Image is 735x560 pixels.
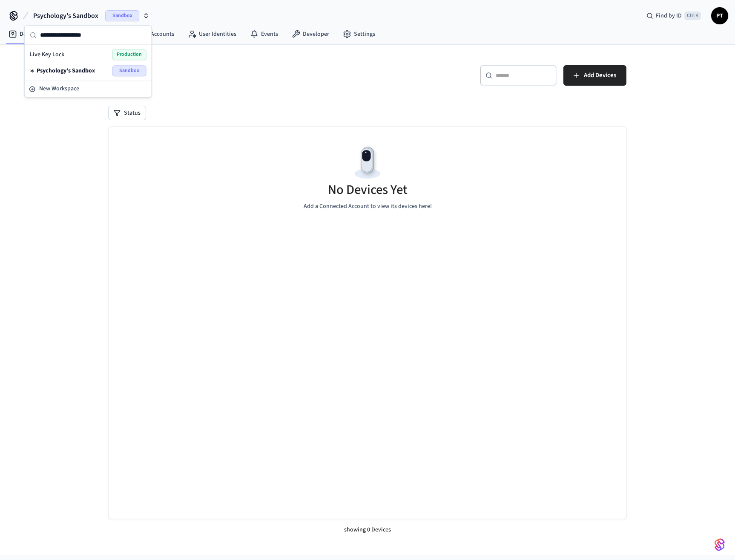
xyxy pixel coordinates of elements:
[109,519,626,541] div: showing 0 Devices
[348,144,387,182] img: Devices Empty State
[328,181,408,199] h5: No Devices Yet
[243,26,285,42] a: Events
[712,8,727,23] span: PT
[684,12,701,20] span: Ctrl K
[26,82,151,96] button: New Workspace
[336,26,382,42] a: Settings
[109,106,146,120] button: Status
[30,50,64,59] span: Live Key Lock
[563,65,626,86] button: Add Devices
[109,65,362,83] h5: Devices
[285,26,336,42] a: Developer
[656,12,682,20] span: Find by ID
[711,7,728,24] button: PT
[304,202,432,211] p: Add a Connected Account to view its devices here!
[181,26,243,42] a: User Identities
[112,65,146,76] span: Sandbox
[37,66,95,75] span: Psychology's Sandbox
[584,70,616,81] span: Add Devices
[25,45,152,81] div: Suggestions
[33,11,98,21] span: Psychology's Sandbox
[640,8,708,23] div: Find by IDCtrl K
[105,10,139,21] span: Sandbox
[112,49,146,60] span: Production
[715,538,725,551] img: SeamLogoGradient.69752ec5.svg
[2,26,46,42] a: Devices
[39,84,79,93] span: New Workspace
